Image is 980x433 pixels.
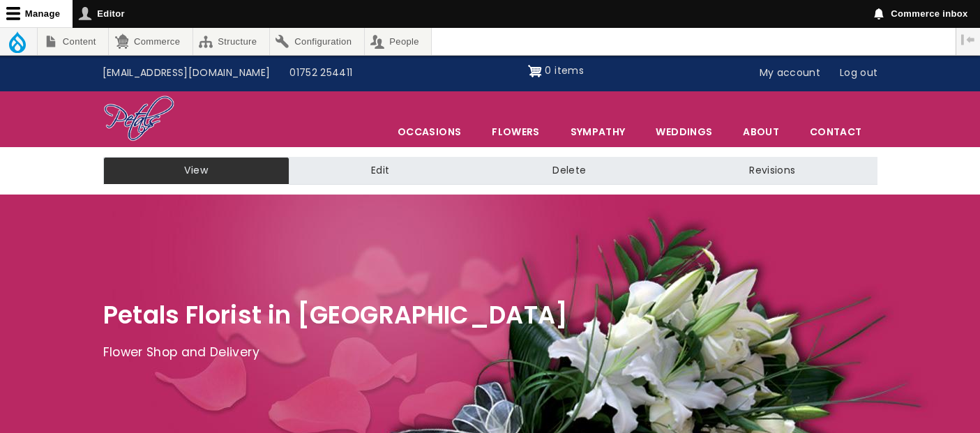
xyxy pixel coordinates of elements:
span: Petals Florist in [GEOGRAPHIC_DATA] [103,298,568,332]
a: Configuration [270,28,364,55]
a: Structure [193,28,269,55]
span: Weddings [641,117,727,146]
a: 01752 254411 [280,60,362,86]
a: Sympathy [556,117,640,146]
a: Flowers [477,117,554,146]
a: Shopping cart 0 items [528,60,584,82]
a: Edit [289,157,471,185]
span: Occasions [383,117,476,146]
a: View [103,157,289,185]
button: Vertical orientation [956,28,980,52]
a: [EMAIL_ADDRESS][DOMAIN_NAME] [93,60,280,86]
img: Home [103,95,175,144]
a: Contact [795,117,876,146]
img: Shopping cart [528,60,542,82]
a: Content [38,28,108,55]
a: About [728,117,794,146]
p: Flower Shop and Delivery [103,342,877,363]
a: My account [750,60,831,86]
a: Revisions [668,157,877,185]
a: Log out [830,60,887,86]
a: People [365,28,432,55]
nav: Tabs [93,157,888,185]
a: Commerce [109,28,192,55]
span: 0 items [545,63,583,77]
a: Delete [471,157,668,185]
